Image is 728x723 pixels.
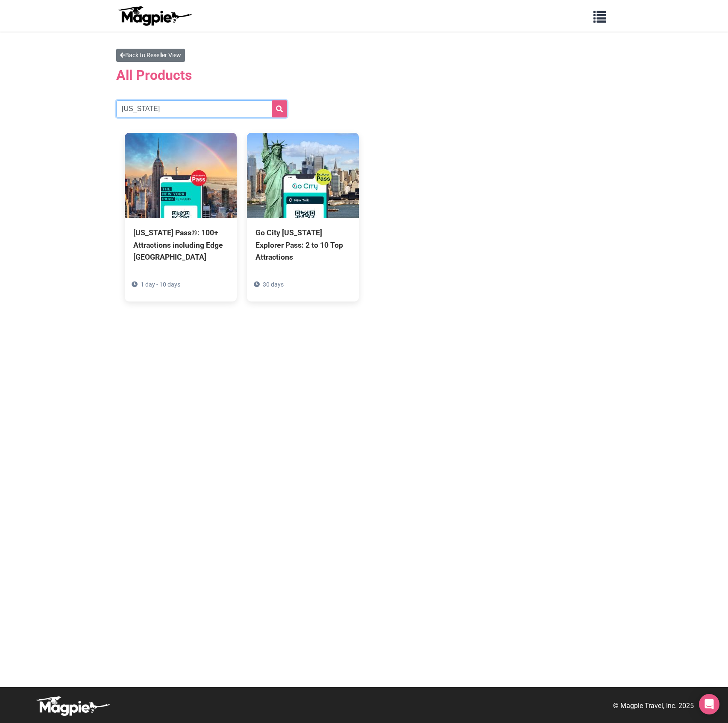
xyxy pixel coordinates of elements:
[116,100,287,117] input: Search products...
[255,227,350,263] div: Go City [US_STATE] Explorer Pass: 2 to 10 Top Attractions
[263,281,284,288] span: 30 days
[125,133,237,218] img: New York Pass®: 100+ Attractions including Edge NYC
[116,6,193,26] img: logo-ab69f6fb50320c5b225c76a69d11143b.png
[699,694,719,714] div: Open Intercom Messenger
[116,49,185,62] a: Back to Reseller View
[34,696,111,716] img: logo-white-d94fa1abed81b67a048b3d0f0ab5b955.png
[116,67,612,83] h2: All Products
[247,133,359,218] img: Go City New York Explorer Pass: 2 to 10 Top Attractions
[141,281,180,288] span: 1 day - 10 days
[133,227,228,263] div: [US_STATE] Pass®: 100+ Attractions including Edge [GEOGRAPHIC_DATA]
[613,700,694,711] p: © Magpie Travel, Inc. 2025
[125,133,237,301] a: [US_STATE] Pass®: 100+ Attractions including Edge [GEOGRAPHIC_DATA] 1 day - 10 days
[247,133,359,301] a: Go City [US_STATE] Explorer Pass: 2 to 10 Top Attractions 30 days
